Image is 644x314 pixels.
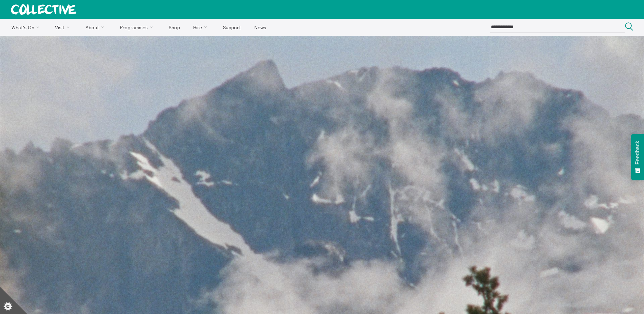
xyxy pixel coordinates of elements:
[5,19,48,36] a: What's On
[634,141,641,164] span: Feedback
[248,19,272,36] a: News
[49,19,78,36] a: Visit
[187,19,216,36] a: Hire
[163,19,186,36] a: Shop
[114,19,162,36] a: Programmes
[217,19,247,36] a: Support
[631,134,644,180] button: Feedback - Show survey
[79,19,113,36] a: About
